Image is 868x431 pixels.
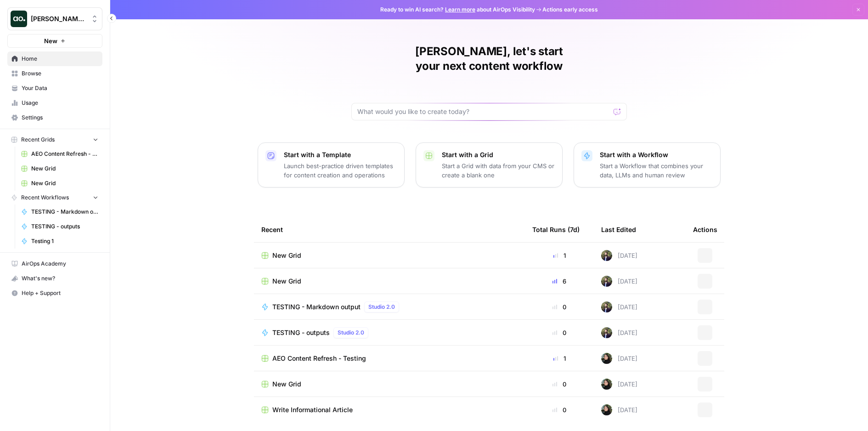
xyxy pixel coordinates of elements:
div: [DATE] [601,301,637,312]
span: Recent Grids [21,136,55,144]
span: New Grid [272,277,301,286]
p: Start with a Grid [442,150,555,159]
button: Start with a GridStart a Grid with data from your CMS or create a blank one [416,142,563,187]
p: Start with a Template [284,150,397,159]
span: Recent Workflows [21,193,69,202]
img: eoqc67reg7z2luvnwhy7wyvdqmsw [601,353,612,364]
span: [PERSON_NAME] testing [31,14,86,23]
a: New Grid [261,380,518,389]
span: New Grid [272,380,301,389]
span: TESTING - outputs [272,328,330,337]
button: Start with a TemplateLaunch best-practice driven templates for content creation and operations [258,142,405,187]
span: Studio 2.0 [368,303,395,311]
a: Home [7,51,102,66]
img: 4dqwcgipae5fdwxp9v51u2818epj [601,301,612,312]
a: TESTING - outputs [17,219,102,234]
span: TESTING - Markdown output [31,208,98,216]
img: eoqc67reg7z2luvnwhy7wyvdqmsw [601,379,612,390]
button: Recent Grids [7,133,102,147]
span: Help + Support [22,289,98,297]
span: Studio 2.0 [338,329,364,337]
a: Write Informational Article [261,405,518,414]
button: Recent Workflows [7,191,102,204]
a: Your Data [7,81,102,96]
img: Justina testing Logo [11,11,27,27]
a: AEO Content Refresh - Testing [261,354,518,363]
img: 4dqwcgipae5fdwxp9v51u2818epj [601,327,612,338]
div: [DATE] [601,250,637,261]
a: AEO Content Refresh - Testing [17,147,102,161]
span: Browse [22,69,98,78]
a: Settings [7,110,102,125]
a: New Grid [261,277,518,286]
a: New Grid [17,176,102,191]
p: Start a Workflow that combines your data, LLMs and human review [600,161,713,180]
a: Browse [7,66,102,81]
span: AirOps Academy [22,260,98,268]
div: [DATE] [601,404,637,415]
span: AEO Content Refresh - Testing [272,354,366,363]
div: 1 [532,251,586,260]
span: New Grid [31,164,98,173]
a: TESTING - Markdown output [17,204,102,219]
div: 0 [532,405,586,414]
div: What's new? [8,272,102,285]
img: 4dqwcgipae5fdwxp9v51u2818epj [601,250,612,261]
div: Recent [261,217,518,242]
span: TESTING - Markdown output [272,302,361,312]
span: Your Data [22,84,98,92]
a: New Grid [17,161,102,176]
a: TESTING - outputsStudio 2.0 [261,327,518,338]
span: New Grid [31,179,98,187]
div: 1 [532,354,586,363]
button: New [7,34,102,48]
h1: [PERSON_NAME], let's start your next content workflow [351,44,627,74]
div: Total Runs (7d) [532,217,580,242]
div: [DATE] [601,327,637,338]
button: What's new? [7,271,102,286]
span: New Grid [272,251,301,260]
div: 0 [532,328,586,337]
a: TESTING - Markdown outputStudio 2.0 [261,301,518,312]
div: Last Edited [601,217,636,242]
span: Settings [22,113,98,122]
span: Ready to win AI search? about AirOps Visibility [380,6,535,14]
a: AirOps Academy [7,256,102,271]
span: Testing 1 [31,237,98,245]
img: eoqc67reg7z2luvnwhy7wyvdqmsw [601,404,612,415]
div: Actions [693,217,717,242]
span: Write Informational Article [272,405,353,414]
button: Workspace: Justina testing [7,7,102,30]
span: TESTING - outputs [31,222,98,231]
div: [DATE] [601,379,637,390]
span: Usage [22,99,98,107]
p: Start with a Workflow [600,150,713,159]
p: Start a Grid with data from your CMS or create a blank one [442,161,555,180]
span: AEO Content Refresh - Testing [31,150,98,158]
span: Home [22,55,98,63]
span: Actions early access [542,6,598,14]
a: Usage [7,96,102,110]
a: New Grid [261,251,518,260]
img: 4dqwcgipae5fdwxp9v51u2818epj [601,276,612,287]
div: 0 [532,380,586,389]
span: New [44,36,57,45]
p: Launch best-practice driven templates for content creation and operations [284,161,397,180]
div: [DATE] [601,276,637,287]
input: What would you like to create today? [357,107,610,116]
div: 0 [532,302,586,312]
button: Help + Support [7,286,102,301]
div: [DATE] [601,353,637,364]
a: Testing 1 [17,234,102,249]
div: 6 [532,277,586,286]
button: Start with a WorkflowStart a Workflow that combines your data, LLMs and human review [574,142,721,187]
a: Learn more [445,6,475,13]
